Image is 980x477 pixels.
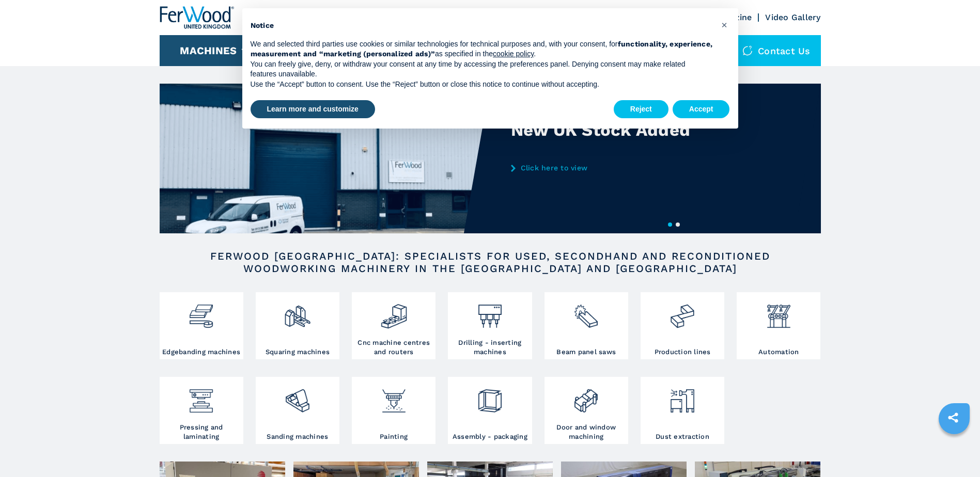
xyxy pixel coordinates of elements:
[267,432,328,441] h3: Sanding machines
[668,295,696,330] img: linee_di_produzione_2.png
[160,377,243,444] a: Pressing and laminating
[251,40,713,58] strong: functionality, experience, measurement and “marketing (personalized ads)”
[721,19,727,31] span: ×
[266,347,330,357] h3: Squaring machines
[352,292,435,359] a: Cnc machine centres and routers
[572,379,600,415] img: lavorazione_porte_finestre_2.png
[188,295,215,330] img: bordatrici_1.png
[251,100,375,119] button: Learn more and customize
[572,295,600,330] img: sezionatrici_2.png
[936,431,972,469] iframe: Chat
[453,432,527,441] h3: Assembly - packaging
[251,39,713,59] p: We and selected third parties use cookies or similar technologies for technical purposes and, wit...
[511,164,713,172] a: Click here to view
[380,432,408,441] h3: Painting
[354,338,433,357] h3: Cnc machine centres and routers
[160,6,234,29] img: Ferwood
[450,338,529,357] h3: Drilling - inserting machines
[160,292,243,359] a: Edgebanding machines
[758,347,799,357] h3: Automation
[641,377,724,444] a: Dust extraction
[251,79,713,90] p: Use the “Accept” button to consent. Use the “Reject” button or close this notice to continue with...
[556,347,616,357] h3: Beam panel saws
[737,292,820,359] a: Automation
[193,250,788,275] h2: FERWOOD [GEOGRAPHIC_DATA]: SPECIALISTS FOR USED, SECONDHAND AND RECONDITIONED WOODWORKING MACHINE...
[251,21,713,31] h2: Notice
[188,379,215,415] img: pressa-strettoia.png
[673,100,730,119] button: Accept
[284,295,311,330] img: squadratrici_2.png
[940,405,966,431] a: sharethis
[668,379,696,415] img: aspirazione_1.png
[656,432,709,441] h3: Dust extraction
[547,423,626,441] h3: Door and window machining
[545,292,628,359] a: Beam panel saws
[180,44,237,57] button: Machines
[256,377,339,444] a: Sanding machines
[641,292,724,359] a: Production lines
[448,292,532,359] a: Drilling - inserting machines
[614,100,668,119] button: Reject
[765,295,792,330] img: automazione.png
[160,84,490,233] img: New UK Stock Added
[256,292,339,359] a: Squaring machines
[162,347,240,357] h3: Edgebanding machines
[668,222,672,227] button: 1
[251,59,713,79] p: You can freely give, deny, or withdraw your consent at any time by accessing the preferences pane...
[352,377,435,444] a: Painting
[380,295,408,330] img: centro_di_lavoro_cnc_2.png
[284,379,311,415] img: levigatrici_2.png
[742,45,753,56] img: Contact us
[676,222,680,227] button: 2
[448,377,532,444] a: Assembly - packaging
[476,379,504,415] img: montaggio_imballaggio_2.png
[655,347,711,357] h3: Production lines
[545,377,628,444] a: Door and window machining
[476,295,504,330] img: foratrici_inseritrici_2.png
[493,50,534,58] a: cookie policy
[717,17,733,33] button: Close this notice
[732,35,821,66] div: Contact us
[380,379,408,415] img: verniciatura_1.png
[765,12,820,22] a: Video Gallery
[162,423,241,441] h3: Pressing and laminating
